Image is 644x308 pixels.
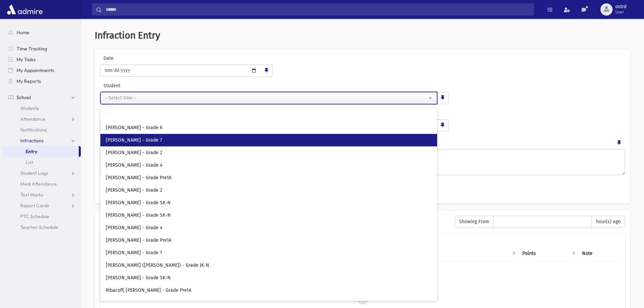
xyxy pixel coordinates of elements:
span: Infractions [20,138,44,144]
span: [PERSON_NAME] - Grade 1 [106,250,162,256]
span: ostrd [615,4,626,9]
img: AdmirePro [5,3,44,16]
span: User [615,9,626,15]
label: Type [100,110,275,117]
span: School [17,94,31,100]
span: [PERSON_NAME] - Grade Pre1A [106,237,171,244]
span: My Tasks [17,56,35,63]
a: Student Logs [3,168,81,179]
span: [PERSON_NAME] - Grade 4 [106,224,162,231]
a: Test Marks [3,189,81,200]
label: Date [100,55,158,62]
label: Student [100,82,333,89]
span: [PERSON_NAME] - Grade 7 [106,137,162,144]
span: [PERSON_NAME] - Grade 4 [106,162,162,169]
h6: Recently Entered [100,216,448,222]
span: Notifications [20,127,47,133]
a: Meal Attendance [3,179,81,189]
span: [PERSON_NAME] - Grade 2 [106,187,162,194]
span: hour(s) ago [592,216,625,228]
span: Time Tracking [17,46,47,52]
a: School [3,92,81,103]
span: Ribacoff, [PERSON_NAME] - Grade Pre1A [106,287,191,294]
a: Teacher Schedule [3,222,81,233]
a: My Appointments [3,65,81,76]
th: Points: activate to sort column ascending [518,246,578,261]
div: --Select One-- [105,94,427,101]
input: Search [103,112,434,123]
a: PTC Schedule [3,211,81,222]
a: My Tasks [3,54,81,65]
span: Meal Attendance [20,181,57,187]
span: Home [17,29,29,35]
input: Search [102,3,533,16]
a: Home [3,27,81,38]
span: [PERSON_NAME] - Grade SK-N [106,212,171,219]
span: My Reports [17,78,41,84]
span: Student Logs [20,170,48,176]
span: [PERSON_NAME] - Grade SK-N [106,275,171,281]
span: Showing From [455,216,494,228]
span: Attendance [20,116,45,122]
a: Students [3,103,81,114]
span: [PERSON_NAME] ([PERSON_NAME]) - Grade JK-N [106,262,209,269]
span: Infraction Entry [95,30,160,41]
span: Teacher Schedule [20,224,58,230]
a: Infractions [3,135,81,146]
span: Report Cards [20,203,49,209]
span: Test Marks [20,192,43,198]
span: [PERSON_NAME] - Grade Pre1A [106,174,171,181]
span: PTC Schedule [20,213,49,219]
a: List [3,157,81,168]
label: Note [100,137,111,146]
span: [PERSON_NAME] - Grade SK-N [106,199,171,206]
span: [PERSON_NAME] - Grade 2 [106,149,162,156]
a: Attendance [3,114,81,124]
span: My Appointments [17,67,54,73]
button: --Select One-- [100,92,437,104]
span: [PERSON_NAME] - Grade 6 [106,124,162,131]
a: My Reports [3,76,81,87]
a: Notifications [3,124,81,135]
span: Students [20,105,39,111]
a: Report Cards [3,200,81,211]
span: List [26,159,33,165]
a: Entry [3,146,79,157]
a: Time Tracking [3,43,81,54]
span: Entry [26,148,37,155]
th: Note [578,246,620,261]
td: LK Late to Class - Excused [360,261,518,279]
th: Type: activate to sort column ascending [360,246,518,261]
